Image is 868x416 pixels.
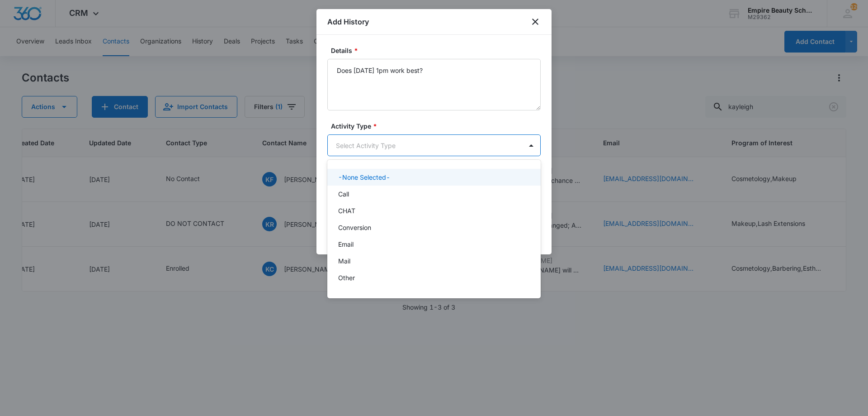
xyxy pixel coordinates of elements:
[338,273,355,282] p: Other
[338,239,354,249] p: Email
[338,172,390,182] p: -None Selected-
[338,223,371,232] p: Conversion
[338,290,350,299] p: P2P
[338,189,349,199] p: Call
[338,256,350,266] p: Mail
[338,206,355,215] p: CHAT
